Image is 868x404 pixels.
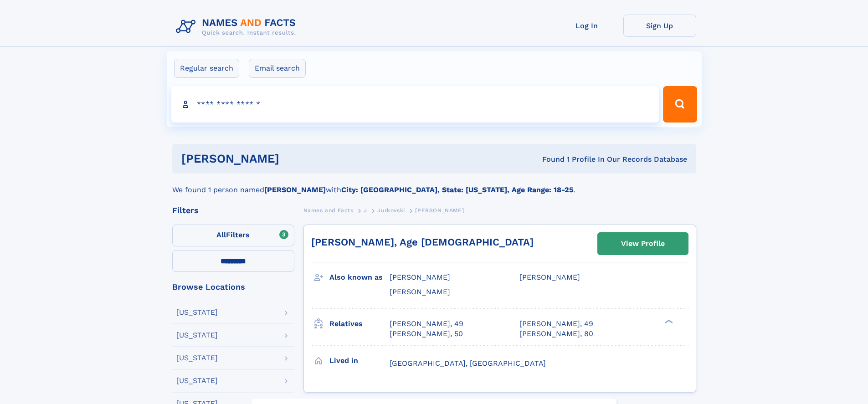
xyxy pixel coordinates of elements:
a: [PERSON_NAME], 50 [390,329,463,339]
div: [US_STATE] [176,377,218,384]
h3: Also known as [329,270,390,285]
button: Search Button [663,86,697,123]
h1: [PERSON_NAME] [181,153,411,164]
span: [PERSON_NAME] [415,207,464,214]
span: [PERSON_NAME] [390,287,450,296]
a: Log In [550,15,623,37]
span: All [216,230,226,239]
h3: Relatives [329,316,390,332]
a: Sign Up [623,15,696,37]
a: [PERSON_NAME], Age [DEMOGRAPHIC_DATA] [311,236,534,248]
span: J [364,207,367,214]
div: We found 1 person named with . [172,174,696,195]
label: Email search [249,59,306,78]
span: [PERSON_NAME] [390,273,450,281]
div: [US_STATE] [176,354,218,362]
label: Regular search [174,59,239,78]
span: Jurkovski [377,207,405,214]
div: ❯ [663,318,673,324]
a: Jurkovski [377,205,405,216]
a: View Profile [598,233,688,255]
a: [PERSON_NAME], 80 [519,329,593,339]
h3: Lived in [329,353,390,368]
div: [US_STATE] [176,332,218,339]
span: [PERSON_NAME] [519,273,580,281]
div: Found 1 Profile In Our Records Database [411,154,687,164]
input: search input [171,86,659,123]
div: Filters [172,206,294,215]
label: Filters [172,225,294,246]
div: Browse Locations [172,283,294,291]
span: [GEOGRAPHIC_DATA], [GEOGRAPHIC_DATA] [390,359,546,368]
a: Names and Facts [303,205,354,216]
b: [PERSON_NAME] [264,185,326,194]
b: City: [GEOGRAPHIC_DATA], State: [US_STATE], Age Range: 18-25 [341,185,573,194]
div: View Profile [621,233,665,254]
div: [US_STATE] [176,309,218,316]
a: [PERSON_NAME], 49 [519,319,593,329]
a: [PERSON_NAME], 49 [390,319,463,329]
img: Logo Names and Facts [172,15,303,39]
a: J [364,205,367,216]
